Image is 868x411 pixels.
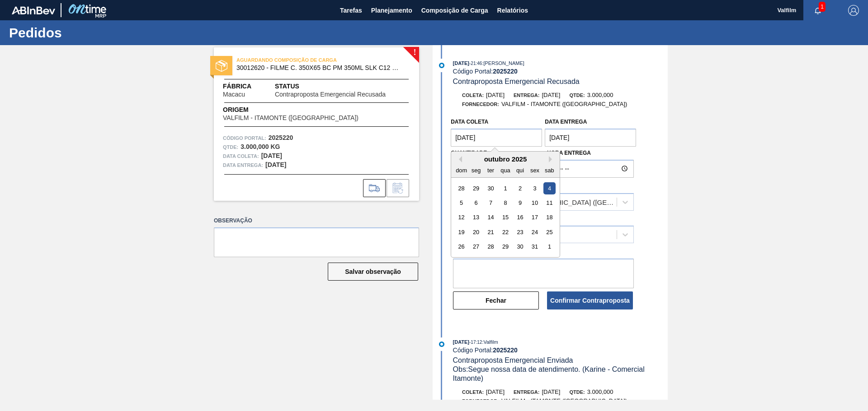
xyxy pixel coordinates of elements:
div: Choose segunda-feira, 20 de outubro de 2025 [470,226,482,238]
div: Choose quinta-feira, 9 de outubro de 2025 [514,197,526,209]
span: [DATE] [542,388,560,395]
div: Choose sábado, 4 de outubro de 2025 [543,182,556,194]
div: Choose terça-feira, 7 de outubro de 2025 [485,197,497,209]
span: Obs: Segue nossa data de atendimento. (Karine - Comercial Itamonte) [453,365,647,382]
span: Data entrega: [223,161,263,170]
div: Choose quinta-feira, 23 de outubro de 2025 [514,226,526,238]
span: Coleta: [462,389,484,395]
div: Choose terça-feira, 14 de outubro de 2025 [485,212,497,224]
div: Ir para Composição de Carga [363,179,386,197]
div: Choose quinta-feira, 16 de outubro de 2025 [514,212,526,224]
img: atual [439,63,444,68]
label: Data coleta [451,119,488,125]
div: Choose domingo, 5 de outubro de 2025 [455,197,467,209]
div: qua [500,164,512,176]
div: Choose sábado, 11 de outubro de 2025 [543,197,556,209]
strong: 2025220 [493,346,518,354]
span: Origem [223,105,384,115]
strong: 3.000,000 KG [241,143,280,150]
input: dd/mm/yyyy [545,129,636,147]
div: Choose domingo, 28 de setembro de 2025 [455,182,467,194]
button: Notificações [803,4,832,17]
div: sex [529,164,541,176]
span: : [PERSON_NAME] [482,60,524,66]
span: Macacu [223,91,245,98]
span: Código Portal: [223,134,266,143]
span: Coleta: [462,92,484,98]
span: 3.000,000 [587,388,613,395]
label: Data entrega [545,119,587,125]
span: Tarefas [340,5,362,16]
span: Contraproposta Emergencial Recusada [453,78,580,85]
span: Qtde : [223,143,238,152]
div: Choose segunda-feira, 6 de outubro de 2025 [470,197,482,209]
div: Choose terça-feira, 21 de outubro de 2025 [485,226,497,238]
div: Choose terça-feira, 28 de outubro de 2025 [485,240,497,253]
span: [DATE] [486,388,505,395]
div: Código Portal: [453,346,668,354]
span: VALFILM - ITAMONTE ([GEOGRAPHIC_DATA]) [223,115,359,121]
div: dom [455,164,467,176]
span: - 21:46 [469,61,482,66]
div: Choose terça-feira, 30 de setembro de 2025 [485,182,497,194]
button: Fechar [453,291,539,309]
label: Quantidade [451,150,487,156]
span: Qtde: [569,389,585,395]
span: AGUARDANDO COMPOSIÇÃO DE CARGA [236,55,363,65]
span: Composição de Carga [421,5,488,16]
div: outubro 2025 [451,155,560,163]
img: Logout [848,5,859,16]
div: Choose domingo, 19 de outubro de 2025 [455,226,467,238]
div: Informar alteração no pedido [387,179,409,197]
div: Choose quarta-feira, 22 de outubro de 2025 [500,226,512,238]
img: atual [439,342,444,347]
div: Choose quinta-feira, 2 de outubro de 2025 [514,182,526,194]
div: Choose quarta-feira, 8 de outubro de 2025 [500,197,512,209]
img: TNhmsLtSVTkK8tSr43FrP2fwEKptu5GPRR3wAAAABJRU5ErkJggg== [12,6,55,14]
span: 1 [819,2,826,12]
div: Choose sábado, 25 de outubro de 2025 [543,226,556,238]
span: - 17:12 [469,340,482,345]
span: Contraproposta Emergencial Recusada [275,91,386,98]
label: Observação [214,214,419,227]
span: VALFILM - ITAMONTE ([GEOGRAPHIC_DATA]) [501,101,627,107]
span: 30012620 - FILME C. 350X65 BC PM 350ML SLK C12 429 [236,65,401,71]
div: Choose sexta-feira, 31 de outubro de 2025 [529,240,541,253]
strong: 2025220 [493,68,518,75]
h1: Pedidos [9,28,170,38]
button: Confirmar Contraproposta [547,291,633,309]
span: Entrega: [514,92,539,98]
div: Choose sexta-feira, 17 de outubro de 2025 [529,212,541,224]
span: 3.000,000 [587,92,613,98]
span: Relatórios [497,5,528,16]
label: Hora Entrega [547,147,634,160]
span: Data coleta: [223,152,259,161]
strong: 2025220 [269,134,293,141]
span: Planejamento [371,5,412,16]
div: Choose quarta-feira, 15 de outubro de 2025 [500,212,512,224]
button: Previous Month [456,156,462,162]
div: Choose quinta-feira, 30 de outubro de 2025 [514,240,526,253]
div: Choose domingo, 26 de outubro de 2025 [455,240,467,253]
span: VALFILM - ITAMONTE ([GEOGRAPHIC_DATA]) [501,397,627,404]
div: qui [514,164,526,176]
img: status [216,60,227,72]
div: month 2025-10 [454,181,557,254]
span: [DATE] [542,92,560,98]
span: Status [275,82,410,91]
span: [DATE] [486,92,505,98]
div: Choose sexta-feira, 24 de outubro de 2025 [529,226,541,238]
span: Qtde: [569,92,585,98]
div: sab [543,164,556,176]
div: Choose segunda-feira, 13 de outubro de 2025 [470,212,482,224]
div: Choose segunda-feira, 29 de setembro de 2025 [470,182,482,194]
span: Fábrica [223,82,274,91]
span: Fornecedor: [462,398,499,404]
span: : Valfilm [482,339,498,345]
span: Contraproposta Emergencial Enviada [453,356,573,364]
div: seg [470,164,482,176]
strong: [DATE] [265,161,286,168]
div: Choose domingo, 12 de outubro de 2025 [455,212,467,224]
div: Choose segunda-feira, 27 de outubro de 2025 [470,240,482,253]
div: Código Portal: [453,68,668,75]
